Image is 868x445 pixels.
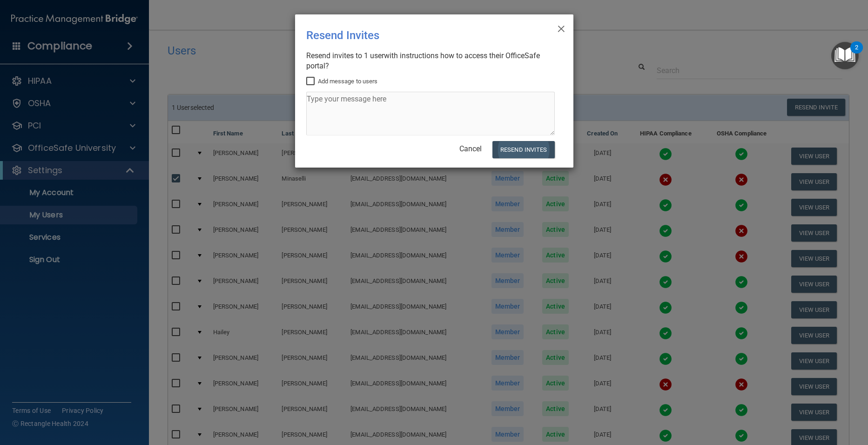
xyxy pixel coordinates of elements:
button: Resend Invites [492,141,554,158]
label: Add message to users [306,76,378,87]
div: 2 [855,47,858,60]
iframe: Drift Widget Chat Controller [707,379,857,416]
span: × [557,18,565,37]
div: Resend Invites [306,22,524,49]
div: Resend invites to 1 user with instructions how to access their OfficeSafe portal? [306,51,555,71]
button: Open Resource Center, 2 new notifications [831,42,859,69]
input: Add message to users [306,78,317,85]
a: Cancel [459,144,482,153]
